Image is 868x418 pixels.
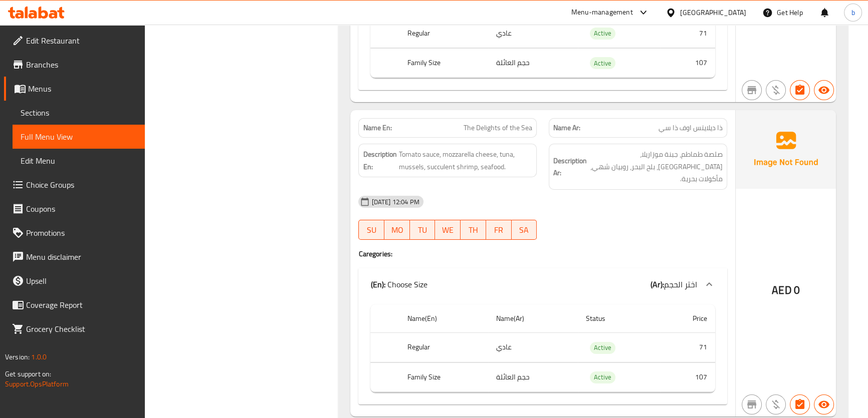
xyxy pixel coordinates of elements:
[571,7,633,19] div: Menu-management
[465,223,482,237] span: TH
[490,223,508,237] span: FR
[766,80,786,100] button: Purchased item
[516,223,533,237] span: SA
[13,125,145,149] a: Full Menu View
[13,101,145,125] a: Sections
[4,53,145,77] a: Branches
[26,227,137,239] span: Promotions
[680,7,746,18] div: [GEOGRAPHIC_DATA]
[26,251,137,263] span: Menu disclaimer
[664,277,697,292] span: اختر الحجم
[590,28,615,39] span: Active
[660,362,715,392] td: 107
[28,83,137,95] span: Menus
[488,362,578,392] td: حجم العائلة
[590,371,615,383] div: Active
[4,221,145,245] a: Promotions
[814,394,834,414] button: Available
[13,149,145,173] a: Edit Menu
[488,333,578,362] td: عادي
[21,107,137,119] span: Sections
[589,148,723,185] span: صلصة طماطم، جبنة موزاريلا، تونة، بلح البحر، روبيان شهي، مأكولات بحرية.
[461,220,486,240] button: TH
[410,220,436,240] button: TU
[399,19,488,48] th: Regular
[578,304,660,333] th: Status
[363,148,396,173] strong: Description En:
[21,131,137,143] span: Full Menu View
[650,277,664,292] b: (Ar):
[772,280,791,300] span: AED
[660,333,715,362] td: 71
[590,342,615,354] div: Active
[399,362,488,392] th: Family Size
[4,293,145,317] a: Coverage Report
[26,299,137,311] span: Coverage Report
[553,123,580,133] strong: Name Ar:
[31,350,47,363] span: 1.0.0
[370,277,385,292] b: (En):
[4,269,145,293] a: Upsell
[742,80,762,100] button: Not branch specific item
[660,48,715,78] td: 107
[814,80,834,100] button: Available
[363,123,391,133] strong: Name En:
[363,223,380,237] span: SU
[4,197,145,221] a: Coupons
[398,148,532,173] span: Tomato sauce, mozzarella cheese, tuna, mussels, succulent shrimp, seafood.
[766,394,786,414] button: Purchased item
[26,179,137,191] span: Choice Groups
[4,245,145,269] a: Menu disclaimer
[553,155,587,179] strong: Description Ar:
[464,123,532,133] span: The Delights of the Sea
[590,342,615,353] span: Active
[5,367,51,380] span: Get support on:
[790,80,810,100] button: Has choices
[4,77,145,101] a: Menus
[488,304,578,333] th: Name(Ar)
[439,223,457,237] span: WE
[794,280,800,300] span: 0
[435,220,461,240] button: WE
[486,220,512,240] button: FR
[4,317,145,341] a: Grocery Checklist
[742,394,762,414] button: Not branch specific item
[4,173,145,197] a: Choice Groups
[26,203,137,215] span: Coupons
[736,110,836,188] img: Ae5nvW7+0k+MAAAAAElFTkSuQmCC
[660,19,715,48] td: 71
[26,323,137,335] span: Grocery Checklist
[590,28,615,40] div: Active
[384,220,410,240] button: MO
[367,197,423,207] span: [DATE] 12:04 PM
[4,29,145,53] a: Edit Restaurant
[370,304,715,392] table: choices table
[5,350,30,363] span: Version:
[5,377,69,390] a: Support.OpsPlatform
[512,220,537,240] button: SA
[488,19,578,48] td: عادي
[26,35,137,47] span: Edit Restaurant
[21,155,137,167] span: Edit Menu
[488,48,578,78] td: حجم العائلة
[358,268,727,300] div: (En): Choose Size(Ar):اختر الحجم
[790,394,810,414] button: Has choices
[399,333,488,362] th: Regular
[590,58,615,69] span: Active
[358,249,727,259] h4: Caregories:
[659,123,723,133] span: ذا ديلايتس اوف ذا سي
[370,278,427,290] p: Choose Size
[388,223,406,237] span: MO
[851,7,854,18] span: b
[660,304,715,333] th: Price
[358,220,384,240] button: SU
[590,371,615,383] span: Active
[26,59,137,71] span: Branches
[414,223,431,237] span: TU
[399,48,488,78] th: Family Size
[399,304,488,333] th: Name(En)
[590,57,615,69] div: Active
[26,275,137,287] span: Upsell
